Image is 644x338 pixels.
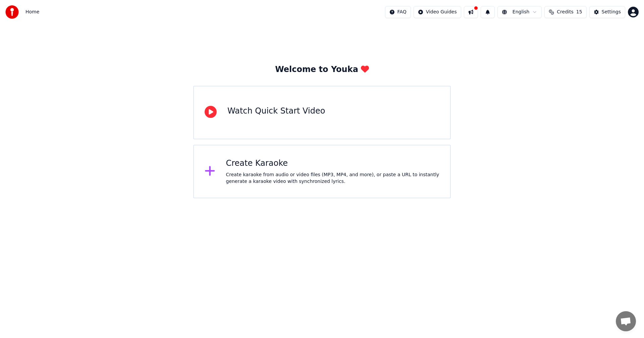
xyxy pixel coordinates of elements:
[576,9,582,15] span: 15
[414,6,461,18] button: Video Guides
[616,311,636,331] div: Open de chat
[275,64,369,75] div: Welcome to Youka
[226,172,440,185] div: Create karaoke from audio or video files (MP3, MP4, and more), or paste a URL to instantly genera...
[557,9,573,15] span: Credits
[544,6,586,18] button: Credits15
[227,106,325,117] div: Watch Quick Start Video
[25,9,39,15] nav: breadcrumb
[602,9,621,15] div: Settings
[5,5,19,19] img: youka
[385,6,411,18] button: FAQ
[226,158,440,169] div: Create Karaoke
[589,6,625,18] button: Settings
[25,9,39,15] span: Home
